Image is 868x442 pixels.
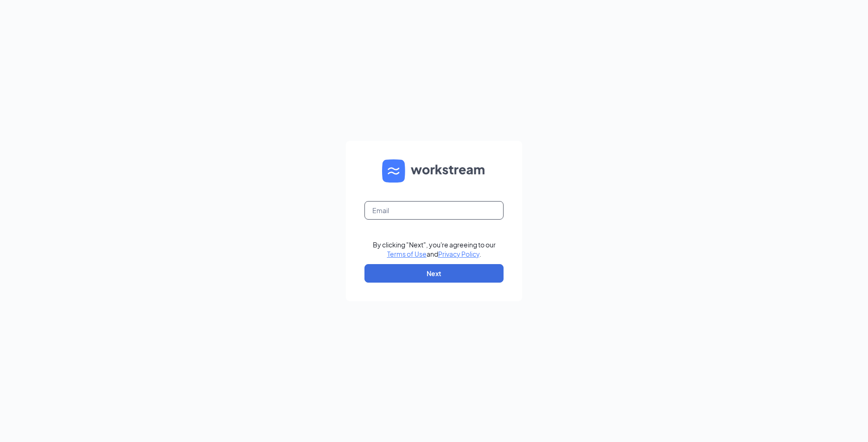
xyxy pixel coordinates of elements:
button: Next [364,264,504,283]
a: Terms of Use [387,250,427,258]
div: By clicking "Next", you're agreeing to our and . [373,240,496,259]
a: Privacy Policy [438,250,479,258]
img: WS logo and Workstream text [382,159,486,183]
input: Email [364,201,504,220]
